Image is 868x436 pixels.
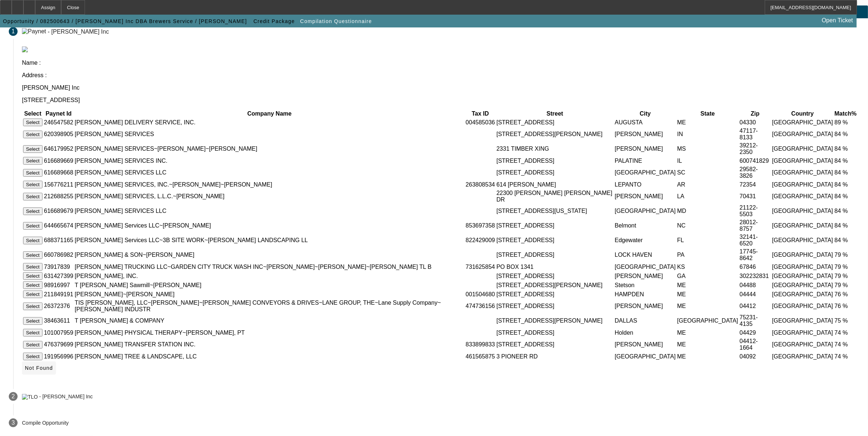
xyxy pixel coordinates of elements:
[739,142,771,156] td: 39212-2350
[22,46,28,52] img: paynet_logo.jpg
[496,272,614,280] td: [STREET_ADDRESS]
[677,263,739,271] td: KS
[74,110,465,117] th: Company Name
[23,353,42,360] button: Select
[496,263,614,271] td: PO BOX 1341
[496,157,614,165] td: [STREET_ADDRESS]
[12,420,15,426] span: 3
[614,233,676,247] td: Edgewater
[677,166,739,180] td: SC
[39,394,93,400] div: - [PERSON_NAME] Inc
[300,18,372,24] span: Compilation Questionnaire
[614,328,676,337] td: Holden
[23,290,42,298] button: Select
[465,290,495,298] td: 001504680
[44,272,74,280] td: 631427399
[739,272,771,280] td: 302232831
[496,248,614,262] td: [STREET_ADDRESS]
[739,263,771,271] td: 67846
[44,352,74,361] td: 191956996
[23,263,42,271] button: Select
[772,290,834,298] td: [GEOGRAPHIC_DATA]
[614,204,676,218] td: [GEOGRAPHIC_DATA]
[44,189,74,203] td: 212688255
[772,233,834,247] td: [GEOGRAPHIC_DATA]
[772,189,834,203] td: [GEOGRAPHIC_DATA]
[44,263,74,271] td: 73917839
[739,204,771,218] td: 21122-5503
[22,361,56,375] button: Not Found
[772,118,834,127] td: [GEOGRAPHIC_DATA]
[496,290,614,298] td: [STREET_ADDRESS]
[298,15,374,28] button: Compilation Questionnaire
[44,248,74,262] td: 660786982
[44,281,74,289] td: 98916997
[772,219,834,233] td: [GEOGRAPHIC_DATA]
[44,219,74,233] td: 644665674
[739,127,771,141] td: 47117-8133
[22,28,46,35] img: Paynet
[44,290,74,298] td: 211849191
[739,219,771,233] td: 28012-8757
[74,166,465,180] td: [PERSON_NAME] SERVICES LLC
[614,166,676,180] td: [GEOGRAPHIC_DATA]
[465,352,495,361] td: 461565875
[614,189,676,203] td: [PERSON_NAME]
[677,299,739,313] td: ME
[772,328,834,337] td: [GEOGRAPHIC_DATA]
[44,328,74,337] td: 101007959
[834,338,857,352] td: 74 %
[819,14,856,27] a: Open Ticket
[739,180,771,189] td: 72354
[834,110,857,117] th: Match%
[739,352,771,361] td: 04092
[23,222,42,230] button: Select
[677,338,739,352] td: ME
[614,299,676,313] td: [PERSON_NAME]
[252,15,297,28] button: Credit Package
[614,142,676,156] td: [PERSON_NAME]
[44,299,74,313] td: 26372376
[44,142,74,156] td: 646179952
[74,314,465,328] td: T [PERSON_NAME] & COMPANY
[22,60,859,66] p: Name :
[677,328,739,337] td: ME
[23,317,42,325] button: Select
[614,248,676,262] td: LOCK HAVEN
[23,193,42,200] button: Select
[496,204,614,218] td: [STREET_ADDRESS][US_STATE]
[772,142,834,156] td: [GEOGRAPHIC_DATA]
[614,352,676,361] td: [GEOGRAPHIC_DATA]
[614,338,676,352] td: [PERSON_NAME]
[739,281,771,289] td: 04488
[12,393,15,400] span: 2
[465,219,495,233] td: 853697358
[465,233,495,247] td: 822429009
[739,328,771,337] td: 04429
[74,328,465,337] td: [PERSON_NAME] PHYSICAL THERAPY~[PERSON_NAME], PT
[739,233,771,247] td: 32141-6520
[496,127,614,141] td: [STREET_ADDRESS][PERSON_NAME]
[614,180,676,189] td: LEPANTO
[496,219,614,233] td: [STREET_ADDRESS]
[739,314,771,328] td: 75231-4135
[496,338,614,352] td: [STREET_ADDRESS]
[44,204,74,218] td: 616689679
[3,18,247,24] span: Opportunity / 082500643 / [PERSON_NAME] Inc DBA Brewers Service / [PERSON_NAME]
[677,110,739,117] th: State
[834,166,857,180] td: 84 %
[23,237,42,244] button: Select
[614,219,676,233] td: Belmont
[772,338,834,352] td: [GEOGRAPHIC_DATA]
[465,263,495,271] td: 731625854
[44,233,74,247] td: 688371165
[834,299,857,313] td: 76 %
[772,110,834,117] th: Country
[465,299,495,313] td: 474736156
[772,299,834,313] td: [GEOGRAPHIC_DATA]
[677,248,739,262] td: PA
[22,394,38,400] img: TLO
[739,248,771,262] td: 17745-8642
[74,118,465,127] td: [PERSON_NAME] DELIVERY SERVICE, INC.
[74,189,465,203] td: [PERSON_NAME] SERVICES, L.L.C.~[PERSON_NAME]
